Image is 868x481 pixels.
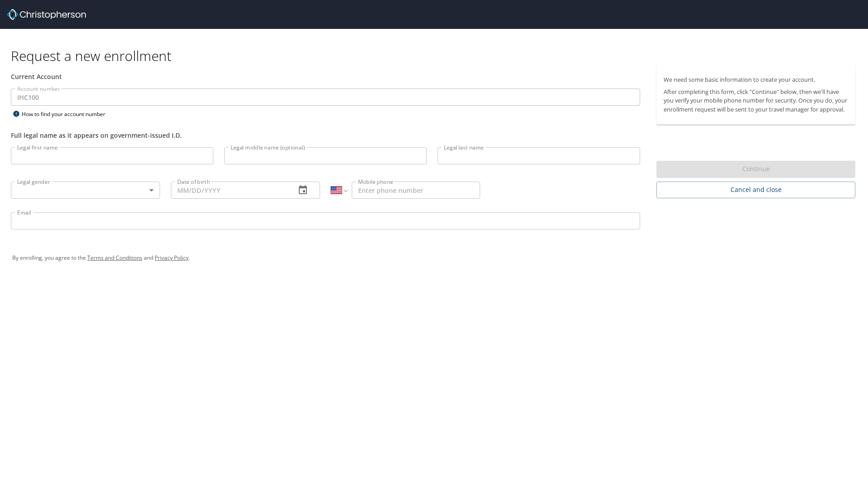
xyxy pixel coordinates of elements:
[664,184,848,196] span: Cancel and close
[7,9,86,20] img: cbt logo
[11,47,863,65] h1: Request a new enrollment
[656,182,855,198] button: Cancel and close
[87,254,142,262] a: Terms and Conditions
[12,247,856,269] div: By enrolling, you agree to the and .
[11,182,160,199] div: ​
[11,108,124,120] div: How to find your account number
[352,182,480,199] input: Enter phone number
[664,75,848,84] p: We need some basic information to create your account.
[11,72,640,81] div: Current Account
[155,254,189,262] a: Privacy Policy
[664,88,848,114] p: After completing this form, click "Continue" below, then we'll have you verify your mobile phone ...
[171,182,288,199] input: MM/DD/YYYY
[11,131,640,140] div: Full legal name as it appears on government-issued I.D.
